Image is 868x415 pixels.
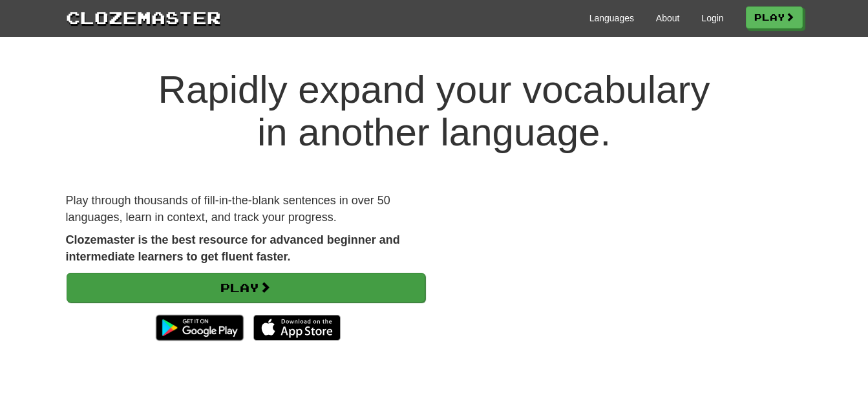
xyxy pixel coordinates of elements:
[67,273,425,303] a: Play
[253,315,341,341] img: Download_on_the_App_Store_Badge_US-UK_135x40-25178aeef6eb6b83b96f5f2d004eda3bffbb37122de64afbaef7...
[589,12,634,25] a: Languages
[746,6,803,28] a: Play
[656,12,680,25] a: About
[66,233,400,263] strong: Clozemaster is the best resource for advanced beginner and intermediate learners to get fluent fa...
[701,12,723,25] a: Login
[66,193,425,226] p: Play through thousands of fill-in-the-blank sentences in over 50 languages, learn in context, and...
[66,5,221,29] a: Clozemaster
[149,308,249,347] img: Get it on Google Play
